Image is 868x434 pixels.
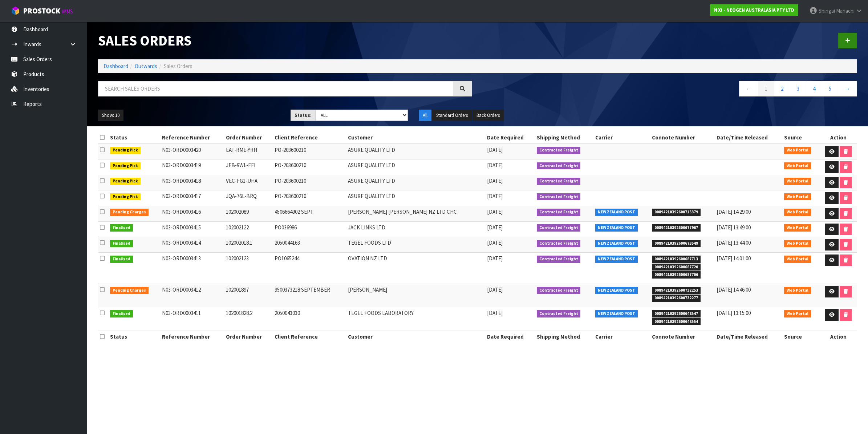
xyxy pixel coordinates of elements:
[535,331,593,342] th: Shipping Method
[135,63,157,70] a: Outwards
[595,224,638,232] span: NEW ZEALAND POST
[487,146,503,153] span: [DATE]
[224,206,273,221] td: 102002089
[790,81,806,96] a: 3
[784,256,811,263] span: Web Portal
[346,284,485,307] td: [PERSON_NAME]
[108,331,160,342] th: Status
[784,240,811,247] span: Web Portal
[160,190,224,206] td: N03-ORD0003417
[483,81,857,99] nav: Page navigation
[273,190,346,206] td: PO-203600210
[784,193,811,201] span: Web Portal
[717,239,751,246] span: [DATE] 13:44:00
[98,33,472,48] h1: Sales Orders
[593,331,650,342] th: Carrier
[346,253,485,284] td: OVATION NZ LTD
[537,240,581,247] span: Contracted Freight
[717,255,751,262] span: [DATE] 14:01:00
[273,144,346,159] td: PO-203600210
[472,110,504,121] button: Back Orders
[346,331,485,342] th: Customer
[224,132,273,143] th: Order Number
[273,159,346,175] td: PO-203600210
[487,224,503,231] span: [DATE]
[160,331,224,342] th: Reference Number
[820,132,857,143] th: Action
[595,310,638,317] span: NEW ZEALAND POST
[714,7,794,13] strong: N03 - NEOGEN AUSTRALASIA PTY LTD
[98,110,123,121] button: Show: 10
[717,286,751,293] span: [DATE] 14:46:00
[273,206,346,221] td: 4506664902 SEPT
[537,287,581,294] span: Contracted Freight
[110,224,133,232] span: Finalised
[62,8,73,15] small: WMS
[652,209,701,216] span: 00894210392600715379
[838,81,857,96] a: →
[537,178,581,185] span: Contracted Freight
[346,190,485,206] td: ASURE QUALITY LTD
[346,159,485,175] td: ASURE QUALITY LTD
[595,256,638,263] span: NEW ZEALAND POST
[224,307,273,331] td: 102001828.2
[160,221,224,237] td: N03-ORD0003415
[487,309,503,316] span: [DATE]
[346,144,485,159] td: ASURE QUALITY LTD
[650,132,714,143] th: Connote Number
[537,193,581,201] span: Contracted Freight
[160,144,224,159] td: N03-ORD0003420
[11,6,20,15] img: cube-alt.png
[224,253,273,284] td: 102002123
[806,81,822,96] a: 4
[784,310,811,317] span: Web Portal
[110,209,149,216] span: Pending Charges
[273,221,346,237] td: PO036986
[273,253,346,284] td: PO1065244
[98,81,453,96] input: Search sales orders
[487,239,503,246] span: [DATE]
[535,132,593,143] th: Shipping Method
[595,287,638,294] span: NEW ZEALAND POST
[485,132,535,143] th: Date Required
[273,175,346,190] td: PO-203600210
[782,132,820,143] th: Source
[652,264,701,271] span: 00894210392600687720
[485,331,535,342] th: Date Required
[758,81,774,96] a: 1
[652,295,701,302] span: 00894210392600732277
[110,240,133,247] span: Finalised
[822,81,838,96] a: 5
[650,331,714,342] th: Connote Number
[432,110,472,121] button: Standard Orders
[537,256,581,263] span: Contracted Freight
[487,177,503,184] span: [DATE]
[164,63,192,70] span: Sales Orders
[346,221,485,237] td: JACK LINKS LTD
[160,237,224,253] td: N03-ORD0003414
[487,193,503,200] span: [DATE]
[273,307,346,331] td: 2050043030
[160,307,224,331] td: N03-ORD0003411
[717,208,751,215] span: [DATE] 14:29:00
[537,162,581,170] span: Contracted Freight
[224,237,273,253] td: 102002018.1
[346,237,485,253] td: TEGEL FOODS LTD
[652,287,701,294] span: 00894210392600732253
[224,331,273,342] th: Order Number
[295,112,312,118] strong: Status:
[224,221,273,237] td: 102002122
[487,162,503,169] span: [DATE]
[160,159,224,175] td: N03-ORD0003419
[110,193,141,201] span: Pending Pick
[784,147,811,154] span: Web Portal
[160,284,224,307] td: N03-ORD0003412
[715,132,783,143] th: Date/Time Released
[110,178,141,185] span: Pending Pick
[652,318,701,325] span: 00894210392600648554
[224,190,273,206] td: JQA-76L-BRQ
[110,310,133,317] span: Finalised
[537,310,581,317] span: Contracted Freight
[273,284,346,307] td: 9500373218 SEPTEMBER
[108,132,160,143] th: Status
